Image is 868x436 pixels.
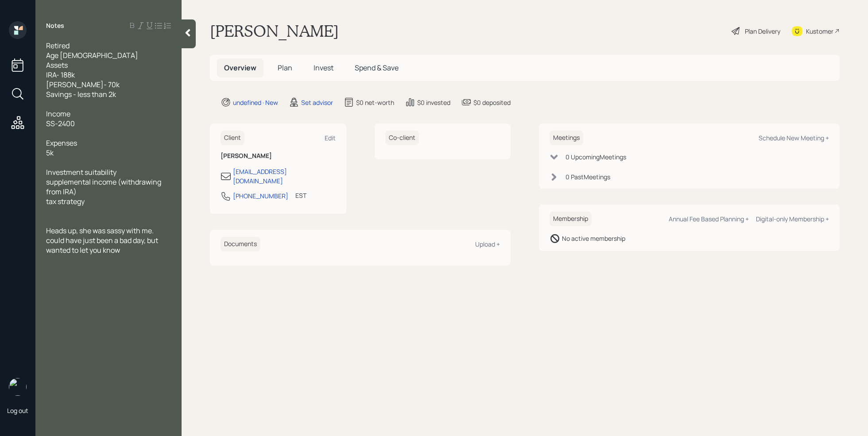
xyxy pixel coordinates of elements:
div: Edit [325,134,336,142]
span: supplemental income (withdrawing from IRA) [46,177,163,197]
div: Plan Delivery [745,27,780,36]
span: Savings - less than 2k [46,89,116,99]
div: Schedule New Meeting + [759,134,829,142]
div: $0 invested [417,98,450,107]
div: Upload + [475,240,500,248]
h6: Membership [550,212,592,226]
span: Assets [46,60,68,70]
div: Set advisor [301,98,333,107]
img: retirable_logo.png [9,378,27,396]
span: Heads up, she was sassy with me. could have just been a bad day, but wanted to let you know [46,226,159,255]
h6: Meetings [550,131,583,145]
span: Retired [46,41,70,50]
div: undefined · New [233,98,278,107]
span: [PERSON_NAME]- 70k [46,80,120,89]
div: No active membership [562,234,625,243]
span: tax strategy [46,197,85,206]
div: 0 Upcoming Meeting s [566,152,626,162]
div: Kustomer [806,27,833,36]
h6: Co-client [385,131,419,145]
h6: [PERSON_NAME] [221,152,336,160]
h6: Client [221,131,244,145]
span: Income [46,109,70,119]
div: 0 Past Meeting s [566,172,610,181]
span: Overview [224,63,256,73]
span: Age [DEMOGRAPHIC_DATA] [46,50,138,60]
span: 5k [46,148,54,158]
span: SS-2400 [46,119,75,128]
span: Investment suitability [46,167,116,177]
div: $0 deposited [473,98,511,107]
label: Notes [46,21,64,30]
span: IRA- 188k [46,70,75,80]
div: [EMAIL_ADDRESS][DOMAIN_NAME] [233,167,336,185]
h1: [PERSON_NAME] [210,21,339,41]
div: $0 net-worth [356,98,394,107]
div: Log out [7,406,28,415]
span: Plan [278,63,292,73]
h6: Documents [221,237,260,251]
span: Spend & Save [355,63,399,73]
div: Digital-only Membership + [756,215,829,223]
div: [PHONE_NUMBER] [233,191,288,201]
span: Expenses [46,138,77,148]
div: EST [295,191,306,200]
div: Annual Fee Based Planning + [669,215,749,223]
span: Invest [314,63,333,73]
